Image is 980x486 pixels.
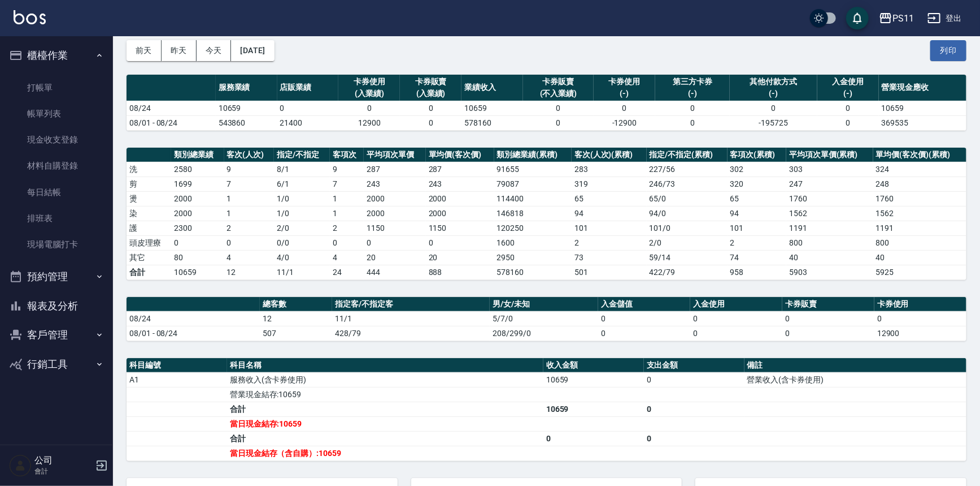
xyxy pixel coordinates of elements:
[127,177,171,191] td: 剪
[598,326,690,341] td: 0
[426,177,494,191] td: 243
[786,265,873,279] td: 5903
[572,177,647,191] td: 319
[728,191,787,206] td: 65
[526,76,591,88] div: 卡券販賣
[364,221,425,235] td: 1150
[227,446,543,461] td: 當日現金結存（含自購）:10659
[782,297,874,312] th: 卡券販賣
[647,206,728,221] td: 94 / 0
[594,115,655,130] td: -12900
[879,115,966,130] td: 369535
[127,311,260,326] td: 08/24
[572,148,647,162] th: 客次(人次)(累積)
[330,148,364,162] th: 客項次
[786,177,873,191] td: 247
[572,235,647,250] td: 2
[227,416,543,431] td: 當日現金結存:10659
[923,8,966,29] button: 登出
[930,40,966,61] button: 列印
[277,115,339,130] td: 21400
[127,115,216,130] td: 08/01 - 08/24
[277,75,339,101] th: 店販業績
[782,326,874,341] td: 0
[5,153,108,179] a: 材料自購登錄
[494,191,572,206] td: 114400
[231,40,274,61] button: [DATE]
[227,358,543,373] th: 科目名稱
[728,265,787,279] td: 958
[171,177,224,191] td: 1699
[341,88,397,100] div: (入業績)
[873,250,966,265] td: 40
[171,162,224,177] td: 2580
[127,250,171,265] td: 其它
[874,311,966,326] td: 0
[817,101,879,115] td: 0
[5,101,108,127] a: 帳單列表
[364,250,425,265] td: 20
[338,115,400,130] td: 12900
[227,402,543,416] td: 合計
[330,191,364,206] td: 1
[364,162,425,177] td: 287
[728,206,787,221] td: 94
[873,265,966,279] td: 5925
[690,326,782,341] td: 0
[874,297,966,312] th: 卡券使用
[873,235,966,250] td: 800
[5,262,108,291] button: 預約管理
[658,76,727,88] div: 第三方卡券
[426,250,494,265] td: 20
[733,88,815,100] div: (-)
[127,101,216,115] td: 08/24
[9,454,32,477] img: Person
[197,40,232,61] button: 今天
[274,162,330,177] td: 8 / 1
[426,162,494,177] td: 287
[728,148,787,162] th: 客項次(累積)
[5,127,108,153] a: 現金收支登錄
[171,221,224,235] td: 2300
[817,115,879,130] td: 0
[647,191,728,206] td: 65 / 0
[364,177,425,191] td: 243
[127,148,966,280] table: a dense table
[224,206,274,221] td: 1
[364,148,425,162] th: 平均項次單價
[127,358,966,461] table: a dense table
[873,148,966,162] th: 單均價(客次價)(累積)
[572,191,647,206] td: 65
[127,358,227,373] th: 科目編號
[341,76,397,88] div: 卡券使用
[426,265,494,279] td: 888
[873,162,966,177] td: 324
[596,76,652,88] div: 卡券使用
[274,191,330,206] td: 1 / 0
[786,148,873,162] th: 平均項次單價(累積)
[277,101,339,115] td: 0
[5,350,108,379] button: 行銷工具
[728,250,787,265] td: 74
[260,311,332,326] td: 12
[5,291,108,321] button: 報表及分析
[873,177,966,191] td: 248
[879,75,966,101] th: 營業現金應收
[647,148,728,162] th: 指定/不指定(累積)
[426,191,494,206] td: 2000
[598,311,690,326] td: 0
[127,372,227,387] td: A1
[490,326,598,341] td: 208/299/0
[224,265,274,279] td: 12
[127,75,966,131] table: a dense table
[572,162,647,177] td: 283
[171,250,224,265] td: 80
[461,101,523,115] td: 10659
[873,191,966,206] td: 1760
[730,101,817,115] td: 0
[728,162,787,177] td: 302
[786,250,873,265] td: 40
[690,297,782,312] th: 入金使用
[494,235,572,250] td: 1600
[34,455,92,466] h5: 公司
